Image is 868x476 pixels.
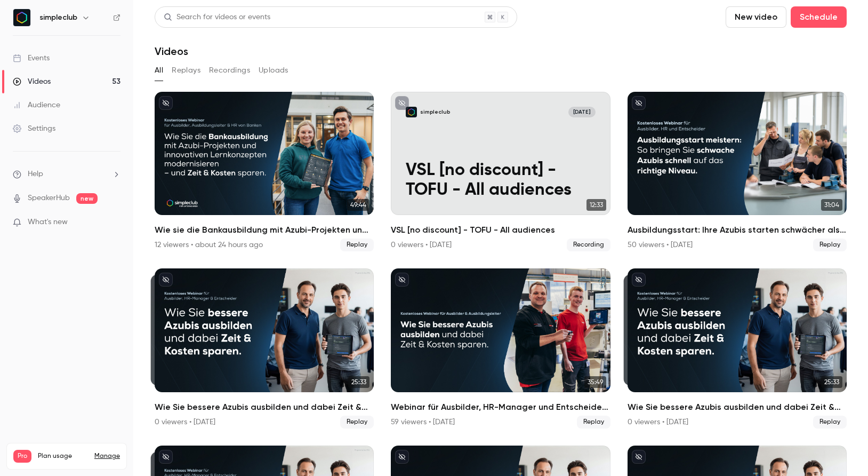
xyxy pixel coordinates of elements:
[155,401,374,414] h2: Wie Sie bessere Azubis ausbilden und dabei Zeit & Kosten sparen. ([DATE], 11:00 Uhr)
[813,239,847,251] span: Replay
[39,12,77,23] h6: simpleclub
[628,240,693,250] div: 50 viewers • [DATE]
[821,376,842,388] span: 25:33
[584,376,606,388] span: 35:49
[13,169,120,180] li: help-dropdown-opener
[406,161,596,201] p: VSL [no discount] - TOFU - All audiences
[348,376,369,388] span: 25:33
[13,450,31,463] span: Pro
[28,193,70,204] a: SpeakerHub
[821,199,842,211] span: 31:04
[395,273,409,287] button: unpublished
[391,417,455,427] div: 59 viewers • [DATE]
[628,224,847,236] h2: Ausbildungsstart: Ihre Azubis starten schwächer als gedacht? ([DATE])
[155,268,374,428] a: 25:3325:33Wie Sie bessere Azubis ausbilden und dabei Zeit & Kosten sparen. ([DATE], 11:00 Uhr)0 v...
[159,96,173,110] button: unpublished
[391,401,610,414] h2: Webinar für Ausbilder, HR-Manager und Entscheider: Wie Sie bessere Azubis ausbilden und dabei Zei...
[813,416,847,429] span: Replay
[628,268,847,428] li: Wie Sie bessere Azubis ausbilden und dabei Zeit & Kosten sparen. (Mittwoch, 11:00 Uhr)
[628,401,847,414] h2: Wie Sie bessere Azubis ausbilden und dabei Zeit & Kosten sparen. ([DATE], 11:00 Uhr)
[347,199,369,211] span: 49:44
[395,96,409,110] button: unpublished
[791,6,847,28] button: Schedule
[632,273,646,287] button: unpublished
[391,224,610,236] h2: VSL [no discount] - TOFU - All audiences
[155,45,188,58] h1: Videos
[628,92,847,251] a: 31:04Ausbildungsstart: Ihre Azubis starten schwächer als gedacht? ([DATE])50 viewers • [DATE]Replay
[155,6,847,470] section: Videos
[155,240,263,250] div: 12 viewers • about 24 hours ago
[340,416,374,429] span: Replay
[38,452,88,461] span: Plan usage
[209,62,250,79] button: Recordings
[94,452,120,461] a: Manage
[628,417,688,427] div: 0 viewers • [DATE]
[391,240,452,250] div: 0 viewers • [DATE]
[13,123,55,134] div: Settings
[420,108,450,116] p: simpleclub
[259,62,288,79] button: Uploads
[159,273,173,287] button: unpublished
[13,100,60,110] div: Audience
[172,62,200,79] button: Replays
[155,62,163,79] button: All
[628,268,847,428] a: 25:3325:33Wie Sie bessere Azubis ausbilden und dabei Zeit & Kosten sparen. ([DATE], 11:00 Uhr)0 v...
[155,417,215,427] div: 0 viewers • [DATE]
[164,12,270,23] div: Search for videos or events
[155,92,374,251] li: Wie sie die Bankausbildung mit Azubi-Projekten und innovativen Lernkonzepten modernisieren – und ...
[632,450,646,464] button: unpublished
[155,92,374,251] a: 49:44Wie sie die Bankausbildung mit Azubi-Projekten und innovativen Lernkonzepten modernisieren –...
[159,450,173,464] button: unpublished
[568,107,596,118] span: [DATE]
[586,199,606,211] span: 12:33
[632,96,646,110] button: unpublished
[76,193,98,204] span: new
[155,224,374,236] h2: Wie sie die Bankausbildung mit Azubi-Projekten und innovativen Lernkonzepten modernisieren – und ...
[391,92,610,251] li: VSL [no discount] - TOFU - All audiences
[577,416,610,429] span: Replay
[28,217,68,228] span: What's new
[28,169,43,180] span: Help
[391,268,610,428] li: Webinar für Ausbilder, HR-Manager und Entscheider: Wie Sie bessere Azubis ausbilden und dabei Zei...
[628,92,847,251] li: Ausbildungsstart: Ihre Azubis starten schwächer als gedacht? (17.09.25)
[391,92,610,251] a: VSL [no discount] - TOFU - All audiencessimpleclub[DATE]VSL [no discount] - TOFU - All audiences1...
[391,268,610,428] a: 35:49Webinar für Ausbilder, HR-Manager und Entscheider: Wie Sie bessere Azubis ausbilden und dabe...
[406,107,417,118] img: VSL [no discount] - TOFU - All audiences
[395,450,409,464] button: unpublished
[340,239,374,251] span: Replay
[13,53,50,64] div: Events
[726,6,786,28] button: New video
[13,9,30,26] img: simpleclub
[155,268,374,428] li: Wie Sie bessere Azubis ausbilden und dabei Zeit & Kosten sparen. (Donnerstag, 11:00 Uhr)
[567,239,610,251] span: Recording
[108,218,120,227] iframe: Noticeable Trigger
[13,76,51,87] div: Videos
